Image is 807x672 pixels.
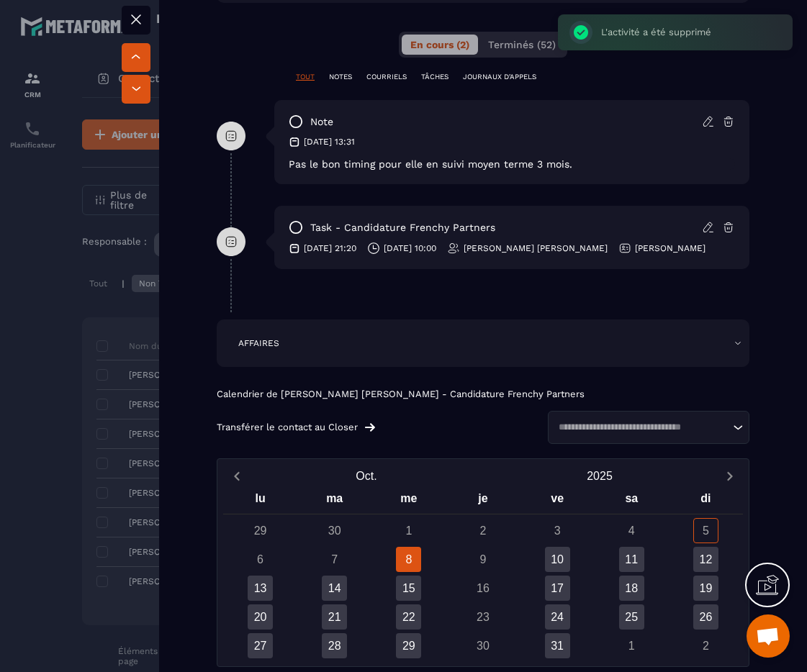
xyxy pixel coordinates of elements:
[396,604,421,630] div: 22
[238,337,279,349] p: AFFAIRES
[248,633,273,658] div: 27
[366,72,407,82] p: COURRIELS
[304,136,355,147] p: [DATE] 13:31
[296,72,315,82] p: TOUT
[402,35,478,55] button: En cours (2)
[470,633,495,658] div: 30
[479,35,564,55] button: Terminés (52)
[322,576,347,601] div: 14
[545,633,570,658] div: 31
[322,633,347,658] div: 28
[217,389,749,400] p: Calendrier de [PERSON_NAME] [PERSON_NAME] - Candidature Frenchy Partners
[545,518,570,543] div: 3
[693,633,718,658] div: 2
[329,72,352,82] p: NOTES
[669,489,743,514] div: di
[483,463,716,489] button: Open years overlay
[693,604,718,630] div: 26
[384,242,436,254] p: [DATE] 10:00
[248,518,273,543] div: 29
[446,489,520,514] div: je
[421,72,448,82] p: TÂCHES
[619,576,644,601] div: 18
[619,604,644,630] div: 25
[470,604,495,630] div: 23
[223,489,297,514] div: lu
[223,489,743,658] div: Calendar wrapper
[619,633,644,658] div: 1
[488,39,556,50] span: Terminés (52)
[693,518,718,543] div: 5
[545,576,570,601] div: 17
[693,576,718,601] div: 19
[322,604,347,630] div: 21
[410,39,469,50] span: En cours (2)
[470,518,495,543] div: 2
[396,576,421,601] div: 15
[396,547,421,572] div: 8
[619,547,644,572] div: 11
[548,411,749,444] div: Search for option
[396,633,421,658] div: 29
[554,420,729,435] input: Search for option
[322,547,347,572] div: 7
[619,518,644,543] div: 4
[595,489,669,514] div: sa
[545,604,570,630] div: 24
[747,614,790,658] div: Ouvrir le chat
[693,547,718,572] div: 12
[371,489,446,514] div: me
[520,489,595,514] div: ve
[297,489,371,514] div: ma
[635,242,705,254] p: [PERSON_NAME]
[310,115,333,129] p: note
[310,221,495,235] p: task - Candidature Frenchy Partners
[250,463,483,489] button: Open months overlay
[716,466,743,486] button: Next month
[248,604,273,630] div: 20
[545,547,570,572] div: 10
[248,547,273,572] div: 6
[470,547,495,572] div: 9
[470,576,495,601] div: 16
[463,72,536,82] p: JOURNAUX D'APPELS
[223,466,250,486] button: Previous month
[322,518,347,543] div: 30
[217,422,358,433] p: Transférer le contact au Closer
[304,242,356,254] p: [DATE] 21:20
[223,518,743,658] div: Calendar days
[396,518,421,543] div: 1
[248,576,273,601] div: 13
[464,242,608,254] p: [PERSON_NAME] [PERSON_NAME]
[289,158,735,170] p: Pas le bon timing pour elle en suivi moyen terme 3 mois.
